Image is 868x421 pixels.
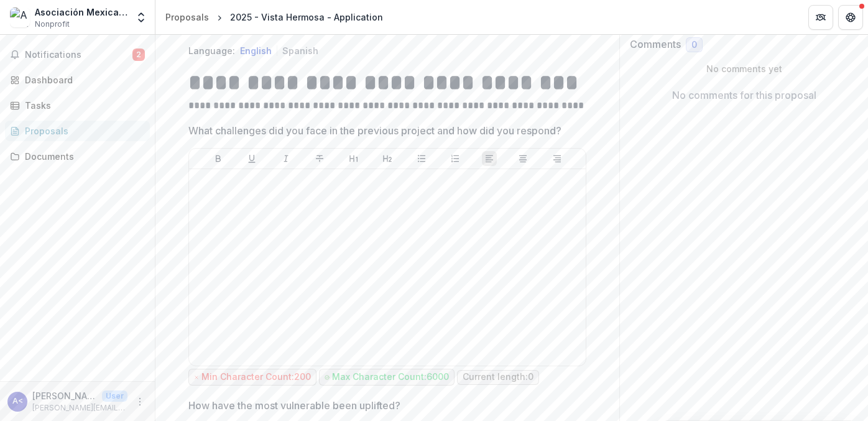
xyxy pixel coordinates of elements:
[25,99,140,112] div: Tasks
[448,151,463,166] button: Ordered List
[515,151,530,166] button: Align Center
[240,45,272,56] button: English
[230,11,383,24] div: 2025 - Vista Hermosa - Application
[630,62,858,75] p: No comments yet
[25,150,140,163] div: Documents
[5,45,150,65] button: Notifications2
[201,372,311,382] p: Min Character Count: 200
[282,45,318,56] button: Spanish
[211,151,226,166] button: Bold
[25,50,132,60] span: Notifications
[5,121,150,141] a: Proposals
[25,124,140,137] div: Proposals
[332,372,449,382] p: Max Character Count: 6000
[160,8,214,26] a: Proposals
[312,151,327,166] button: Strike
[691,40,697,50] span: 0
[188,398,400,413] p: How have the most vulnerable been uplifted?
[5,95,150,116] a: Tasks
[5,70,150,90] a: Dashboard
[35,6,127,19] div: Asociación Mexicana de Transformación Rural y Urbana A.C (Amextra, Inc.)
[188,123,561,138] p: What challenges did you face in the previous project and how did you respond?
[25,73,140,86] div: Dashboard
[10,7,30,27] img: Asociación Mexicana de Transformación Rural y Urbana A.C (Amextra, Inc.)
[808,5,833,30] button: Partners
[380,151,395,166] button: Heading 2
[35,19,70,30] span: Nonprofit
[32,402,127,414] p: [PERSON_NAME][EMAIL_ADDRESS][PERSON_NAME][DOMAIN_NAME]
[244,151,259,166] button: Underline
[165,11,209,24] div: Proposals
[838,5,863,30] button: Get Help
[132,5,150,30] button: Open entity switcher
[102,391,127,402] p: User
[188,44,235,57] p: Language:
[32,389,97,402] p: [PERSON_NAME] <[PERSON_NAME][EMAIL_ADDRESS][PERSON_NAME][DOMAIN_NAME]>
[630,39,681,50] h2: Comments
[482,151,497,166] button: Align Left
[279,151,293,166] button: Italicize
[414,151,429,166] button: Bullet List
[5,146,150,167] a: Documents
[672,88,816,103] p: No comments for this proposal
[463,372,533,382] p: Current length: 0
[346,151,361,166] button: Heading 1
[550,151,565,166] button: Align Right
[132,394,147,409] button: More
[160,8,388,26] nav: breadcrumb
[12,397,23,405] div: Alejandra Romero <alejandra.romero@amextra.org>
[132,49,145,61] span: 2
